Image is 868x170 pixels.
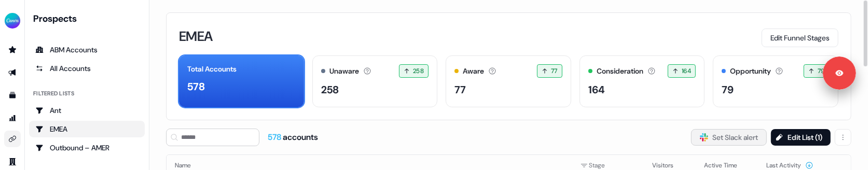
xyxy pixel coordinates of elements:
div: All Accounts [35,63,139,74]
a: Go to Outbound – AMER [29,139,145,156]
div: Opportunity [730,66,771,77]
a: Go to Ant [29,102,145,119]
span: 77 [551,66,558,76]
button: Set Slack alert [691,129,767,146]
a: Go to outbound experience [4,64,21,81]
span: 164 [682,66,691,76]
div: Aware [463,66,484,77]
a: Go to EMEA [29,121,145,137]
div: Prospects [33,12,145,25]
div: Ant [35,105,139,116]
div: Total Accounts [187,64,237,75]
div: Filtered lists [33,89,74,98]
a: All accounts [29,60,145,77]
div: ABM Accounts [35,45,139,55]
a: Go to templates [4,87,21,104]
h3: EMEA [179,30,212,43]
span: 79 [818,66,825,76]
a: Go to team [4,153,21,170]
a: Go to attribution [4,110,21,126]
a: Go to integrations [4,131,21,147]
span: 578 [268,132,283,143]
a: Go to prospects [4,41,21,58]
button: Edit Funnel Stages [762,29,838,47]
div: EMEA [35,124,139,134]
span: 258 [413,66,424,76]
div: accounts [268,132,318,143]
div: Unaware [329,66,359,77]
div: 578 [187,79,205,94]
div: 79 [722,82,734,97]
a: ABM Accounts [29,41,145,58]
div: 77 [454,82,466,97]
div: 258 [321,82,339,97]
div: 164 [588,82,605,97]
div: Outbound – AMER [35,143,139,153]
div: Consideration [597,66,643,77]
button: Edit List (1) [771,129,831,146]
